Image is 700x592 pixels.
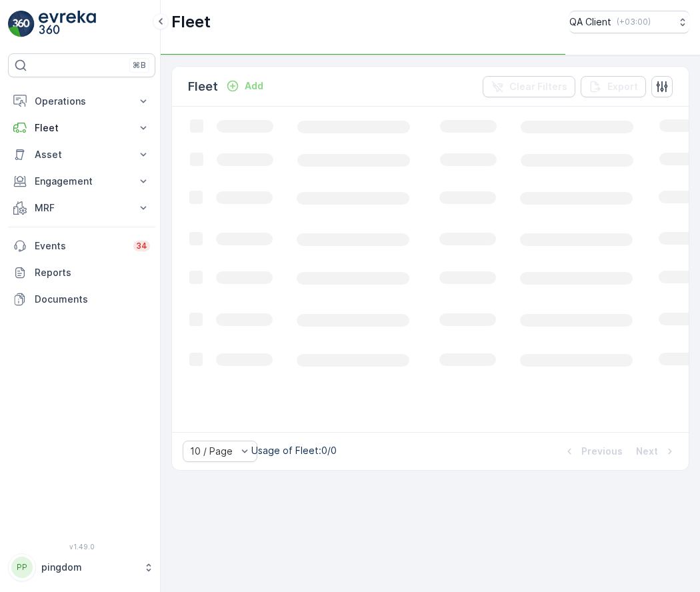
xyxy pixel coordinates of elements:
[41,561,137,574] p: pingdom
[35,121,129,135] p: Fleet
[581,445,623,458] p: Previous
[35,95,129,108] p: Operations
[8,88,155,115] button: Operations
[607,80,638,93] p: Export
[35,201,129,215] p: MRF
[136,241,147,251] p: 34
[8,553,155,581] button: PPpingdom
[509,80,567,93] p: Clear Filters
[8,233,155,259] a: Events34
[171,11,211,33] p: Fleet
[569,15,611,29] p: QA Client
[245,79,263,93] p: Add
[8,168,155,195] button: Engagement
[8,141,155,168] button: Asset
[221,78,269,94] button: Add
[635,443,678,459] button: Next
[8,195,155,221] button: MRF
[251,444,337,457] p: Usage of Fleet : 0/0
[133,60,146,71] p: ⌘B
[35,239,125,253] p: Events
[35,266,150,279] p: Reports
[617,17,651,27] p: ( +03:00 )
[8,286,155,313] a: Documents
[39,11,96,37] img: logo_light-DOdMpM7g.png
[8,115,155,141] button: Fleet
[636,445,658,458] p: Next
[8,259,155,286] a: Reports
[561,443,624,459] button: Previous
[35,175,129,188] p: Engagement
[8,543,155,551] span: v 1.49.0
[483,76,575,97] button: Clear Filters
[569,11,689,33] button: QA Client(+03:00)
[35,148,129,161] p: Asset
[35,293,150,306] p: Documents
[188,77,218,96] p: Fleet
[11,557,33,578] div: PP
[581,76,646,97] button: Export
[8,11,35,37] img: logo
